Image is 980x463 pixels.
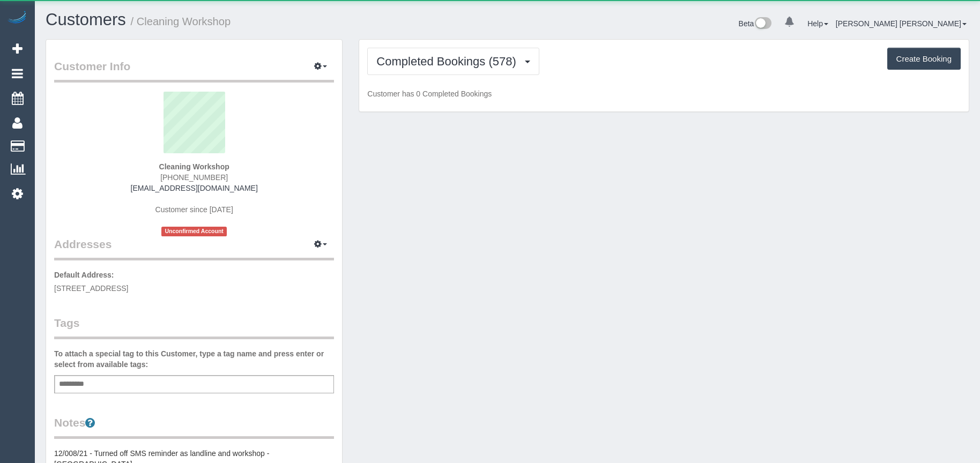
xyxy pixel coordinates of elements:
small: / Cleaning Workshop [131,16,231,27]
legend: Customer Info [54,58,334,83]
img: New interface [754,17,771,31]
span: [PHONE_NUMBER] [160,173,228,182]
a: Customers [46,10,126,29]
a: [EMAIL_ADDRESS][DOMAIN_NAME] [131,184,258,192]
strong: Cleaning Workshop [159,162,229,171]
a: Beta [739,19,772,28]
iframe: Intercom live chat [944,427,969,452]
img: Automaid Logo [6,11,28,26]
span: [STREET_ADDRESS] [54,284,128,293]
legend: Notes [54,415,334,439]
label: Default Address: [54,270,114,280]
a: [PERSON_NAME] [PERSON_NAME] [836,19,967,28]
span: Completed Bookings (578) [376,55,521,68]
legend: Tags [54,315,334,339]
button: Completed Bookings (578) [367,48,539,75]
span: Unconfirmed Account [161,227,227,236]
a: Help [807,19,828,28]
p: Customer has 0 Completed Bookings [367,88,961,99]
label: To attach a special tag to this Customer, type a tag name and press enter or select from availabl... [54,348,334,370]
button: Create Booking [887,48,961,70]
span: Customer since [DATE] [155,205,233,214]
